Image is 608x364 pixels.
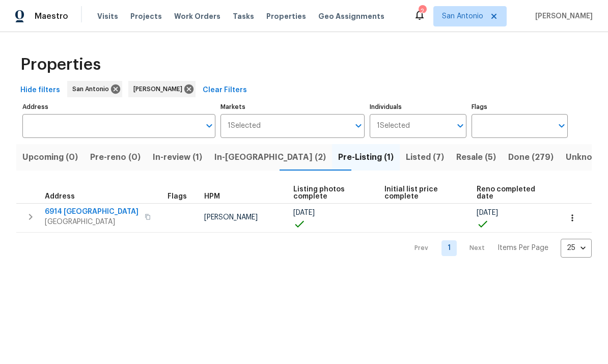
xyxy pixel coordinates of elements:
span: Flags [168,193,187,200]
span: Done (279) [508,150,554,164]
label: Flags [472,104,568,110]
span: Clear Filters [203,84,247,97]
span: Hide filters [20,84,60,97]
span: 1 Selected [377,122,410,130]
span: Visits [97,11,118,21]
div: [PERSON_NAME] [128,81,196,97]
span: 1 Selected [228,122,261,130]
span: Listing photos complete [293,186,367,200]
span: Address [45,193,75,200]
a: Goto page 1 [441,240,457,256]
nav: Pagination Navigation [405,239,592,258]
span: [PERSON_NAME] [133,84,186,94]
span: Work Orders [174,11,220,21]
div: 2 [419,6,426,16]
button: Clear Filters [199,81,251,100]
span: Upcoming (0) [22,150,78,164]
span: In-review (1) [153,150,202,164]
span: Maestro [35,11,68,21]
button: Open [453,119,467,133]
span: Listed (7) [406,150,444,164]
span: Projects [130,11,162,21]
span: Geo Assignments [318,11,384,21]
button: Hide filters [16,81,64,100]
p: Items Per Page [498,243,548,253]
span: HPM [204,193,220,200]
span: In-[GEOGRAPHIC_DATA] (2) [214,150,326,164]
span: [PERSON_NAME] [531,11,593,21]
span: Properties [266,11,306,21]
span: [GEOGRAPHIC_DATA] [45,217,139,227]
span: [PERSON_NAME] [204,214,258,221]
button: Open [351,119,366,133]
span: Resale (5) [456,150,496,164]
span: Properties [20,60,101,70]
span: Tasks [233,13,254,20]
span: Reno completed date [477,186,544,200]
span: Pre-reno (0) [90,150,141,164]
div: 25 [561,235,592,261]
span: San Antonio [72,84,113,94]
button: Open [202,119,216,133]
span: Initial list price complete [384,186,460,200]
span: [DATE] [477,209,498,216]
div: San Antonio [67,81,122,97]
span: 6914 [GEOGRAPHIC_DATA] [45,207,139,217]
label: Individuals [370,104,466,110]
span: Pre-Listing (1) [338,150,394,164]
span: [DATE] [293,209,315,216]
label: Markets [220,104,365,110]
label: Address [22,104,215,110]
span: San Antonio [442,11,483,21]
button: Open [555,119,569,133]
